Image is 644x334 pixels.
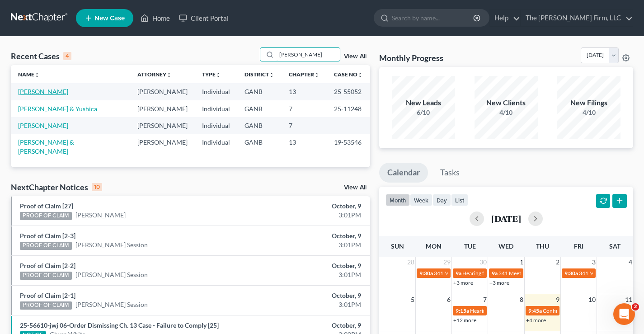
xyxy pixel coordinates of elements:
span: 9:45a [528,307,542,314]
span: 29 [442,257,451,268]
div: October, 9 [254,321,361,330]
div: PROOF OF CLAIM [20,272,72,280]
i: unfold_more [357,72,363,78]
td: [PERSON_NAME] [130,83,195,100]
a: [PERSON_NAME] Session [75,300,148,309]
td: [PERSON_NAME] [130,134,195,160]
td: Individual [195,83,237,100]
div: 4/10 [557,108,620,117]
span: 5 [410,294,415,305]
span: 341 Meeting for [PERSON_NAME] [434,270,515,277]
div: October, 9 [254,261,361,270]
td: GANB [237,134,282,160]
i: unfold_more [34,72,40,78]
span: Mon [426,242,442,250]
span: 9a [492,270,498,277]
a: Proof of Claim [2-2] [20,262,75,269]
a: Home [136,10,174,26]
button: list [451,194,468,206]
span: New Case [94,15,125,22]
span: 8 [519,294,524,305]
i: unfold_more [216,72,221,78]
span: 9:15a [456,307,469,314]
td: 25-55052 [327,83,370,100]
div: 3:01PM [254,270,361,279]
iframe: Intercom live chat [613,303,635,325]
span: 4 [628,257,633,268]
td: [PERSON_NAME] [130,117,195,134]
i: unfold_more [269,72,274,78]
td: Individual [195,134,237,160]
a: [PERSON_NAME] [18,122,68,129]
a: Proof of Claim [27] [20,202,73,210]
a: Calendar [379,163,428,183]
span: 10 [588,294,597,305]
a: Client Portal [174,10,233,26]
a: Nameunfold_more [18,71,40,78]
div: 4/10 [475,108,538,117]
a: [PERSON_NAME] [18,88,68,95]
td: GANB [237,117,282,134]
div: NextChapter Notices [11,182,102,193]
span: Thu [536,242,549,250]
div: Recent Cases [11,51,71,61]
span: 11 [624,294,633,305]
a: Help [490,10,520,26]
div: October, 9 [254,202,361,211]
div: 10 [92,183,102,191]
span: 9:30a [419,270,433,277]
td: 7 [282,100,327,117]
span: 9a [456,270,461,277]
span: 2 [555,257,560,268]
td: [PERSON_NAME] [130,100,195,117]
span: Hearing for [PERSON_NAME] [470,307,541,314]
a: [PERSON_NAME] Session [75,270,148,279]
a: Proof of Claim [2-3] [20,232,75,240]
span: 7 [482,294,488,305]
span: Sat [609,242,620,250]
h3: Monthly Progress [379,52,443,63]
td: 25-11248 [327,100,370,117]
div: New Filings [557,98,620,108]
a: +12 more [453,317,476,324]
button: day [432,194,451,206]
a: Typeunfold_more [202,71,221,78]
span: 3 [591,257,597,268]
a: View All [344,53,367,60]
span: Hearing for [PERSON_NAME] [462,270,533,277]
a: [PERSON_NAME] [75,211,126,220]
div: PROOF OF CLAIM [20,242,72,250]
div: PROOF OF CLAIM [20,212,72,220]
div: 3:01PM [254,211,361,220]
a: Proof of Claim [2-1] [20,292,75,299]
td: 13 [282,83,327,100]
div: New Clients [475,98,538,108]
span: 6 [446,294,451,305]
span: 2 [632,303,639,310]
div: New Leads [392,98,455,108]
div: 4 [63,52,71,60]
td: 13 [282,134,327,160]
a: Chapterunfold_more [289,71,320,78]
span: Wed [498,242,513,250]
button: month [385,194,410,206]
a: [PERSON_NAME] Session [75,240,148,249]
td: GANB [237,83,282,100]
a: The [PERSON_NAME] Firm, LLC [521,10,633,26]
div: PROOF OF CLAIM [20,301,72,310]
a: Case Nounfold_more [334,71,363,78]
div: October, 9 [254,291,361,300]
td: GANB [237,100,282,117]
span: 9:30a [564,270,578,277]
span: 28 [406,257,415,268]
a: 25-56610-jwj 06-Order Dismissing Ch. 13 Case - Failure to Comply [25] [20,321,219,329]
i: unfold_more [314,72,320,78]
button: week [410,194,432,206]
a: [PERSON_NAME] & Yushica [18,105,97,113]
td: Individual [195,100,237,117]
input: Search by name... [392,9,475,26]
span: 341 Meeting for [PERSON_NAME] [498,270,580,277]
a: View All [344,184,367,191]
input: Search by name... [277,48,340,61]
span: 1 [519,257,524,268]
